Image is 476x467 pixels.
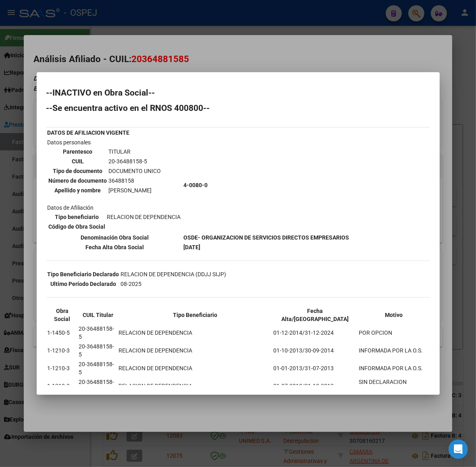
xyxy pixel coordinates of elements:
[48,222,106,231] th: Código de Obra Social
[108,157,162,166] td: 20-36488158-5
[47,360,77,377] td: 1-1210-3
[47,342,77,359] td: 1-1210-3
[273,377,358,394] td: 01-07-2010/31-10-2012
[47,324,77,341] td: 1-1450-5
[358,360,429,377] td: INFORMADA POR LA O.S.
[47,306,77,323] th: Obra Social
[48,129,130,136] b: DATOS DE AFILIACION VIGENTE
[108,147,162,156] td: TITULAR
[46,104,430,112] h2: --Se encuentra activo en el RNOS 400800--
[107,213,181,221] td: RELACION DE DEPENDENCIA
[118,377,272,394] td: RELACION DE DEPENDENCIA
[47,138,183,232] td: Datos personales Datos de Afiliación
[449,440,468,459] div: Open Intercom Messenger
[48,176,108,185] th: Número de documento
[121,279,227,288] td: 08-2025
[48,147,108,156] th: Parentesco
[108,176,162,185] td: 36488158
[121,270,227,279] td: RELACION DE DEPENDENCIA (DDJJ SIJP)
[48,213,106,221] th: Tipo beneficiario
[118,324,272,341] td: RELACION DE DEPENDENCIA
[184,244,201,250] b: [DATE]
[358,377,429,394] td: SIN DECLARACION JURADA
[47,243,183,252] th: Fecha Alta Obra Social
[78,377,117,394] td: 20-36488158-5
[46,89,430,97] h2: --INACTIVO en Obra Social--
[47,233,183,242] th: Denominación Obra Social
[48,186,108,195] th: Apellido y nombre
[108,186,162,195] td: [PERSON_NAME]
[47,279,120,288] th: Ultimo Período Declarado
[47,377,77,394] td: 1-1210-3
[78,342,117,359] td: 20-36488158-5
[118,306,272,323] th: Tipo Beneficiario
[184,182,208,188] b: 4-0080-0
[48,167,108,175] th: Tipo de documento
[273,342,358,359] td: 01-10-2013/30-09-2014
[358,306,429,323] th: Motivo
[184,234,349,241] b: OSDE- ORGANIZACION DE SERVICIOS DIRECTOS EMPRESARIOS
[78,306,117,323] th: CUIL Titular
[118,360,272,377] td: RELACION DE DEPENDENCIA
[78,360,117,377] td: 20-36488158-5
[273,360,358,377] td: 01-01-2013/31-07-2013
[108,167,162,175] td: DOCUMENTO UNICO
[48,157,108,166] th: CUIL
[358,342,429,359] td: INFORMADA POR LA O.S.
[118,342,272,359] td: RELACION DE DEPENDENCIA
[78,324,117,341] td: 20-36488158-5
[273,324,358,341] td: 01-12-2014/31-12-2024
[273,306,358,323] th: Fecha Alta/[GEOGRAPHIC_DATA]
[47,270,120,279] th: Tipo Beneficiario Declarado
[358,324,429,341] td: POR OPCION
